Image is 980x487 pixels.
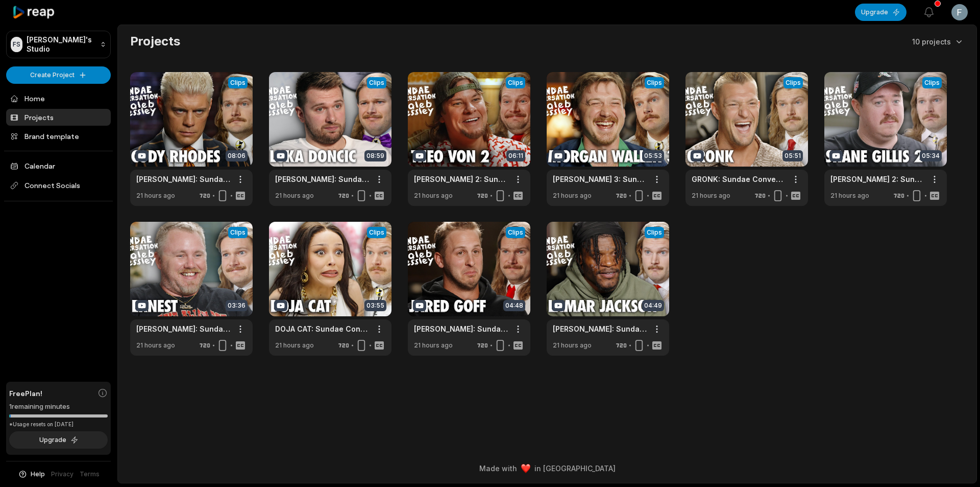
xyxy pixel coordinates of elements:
span: Help [31,470,45,479]
a: Privacy [51,470,73,479]
div: 1 remaining minutes [9,402,108,412]
img: heart emoji [521,464,530,473]
a: Home [6,90,111,107]
h2: Projects [130,33,180,50]
a: Terms [80,470,100,479]
a: Calendar [6,157,111,174]
div: FS [11,37,22,52]
a: [PERSON_NAME]: Sundae Conversation with [PERSON_NAME] [553,323,647,334]
a: [PERSON_NAME] 2: Sundae Conversation with [PERSON_NAME] [830,174,924,184]
a: [PERSON_NAME]: Sundae Conversation with [PERSON_NAME] [414,323,508,334]
button: Create Project [6,66,111,84]
span: Connect Socials [6,176,111,195]
a: Brand template [6,128,111,145]
div: *Usage resets on [DATE] [9,421,108,428]
span: Free Plan! [9,388,42,399]
a: DOJA CAT: Sundae Conversation with [PERSON_NAME] [275,323,369,334]
div: Made with in [GEOGRAPHIC_DATA] [127,463,967,474]
a: [PERSON_NAME] 2: Sundae Conversation with [PERSON_NAME] [414,174,508,184]
button: Upgrade [9,431,108,449]
button: Upgrade [855,4,906,21]
a: [PERSON_NAME] 3: Sundae Conversation with [PERSON_NAME] [553,174,647,184]
a: [PERSON_NAME]: Sundae Conversation with [PERSON_NAME] [136,323,230,334]
a: Projects [6,109,111,126]
button: 10 projects [912,36,964,47]
a: GRONK: Sundae Conversation with [PERSON_NAME] [692,174,786,184]
button: Help [18,470,45,479]
a: [PERSON_NAME]: Sundae Conversation with [PERSON_NAME] [136,174,230,184]
a: [PERSON_NAME]: Sundae Conversation with [PERSON_NAME] [275,174,369,184]
p: [PERSON_NAME]'s Studio [27,35,96,54]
